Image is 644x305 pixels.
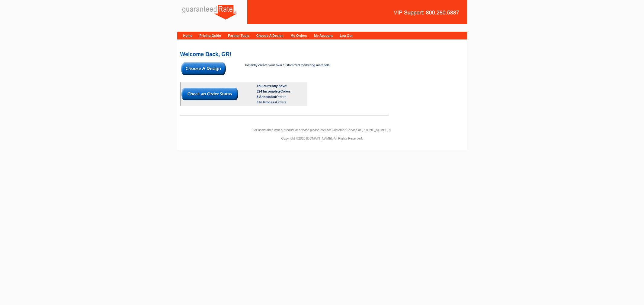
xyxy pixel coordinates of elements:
span: Instantly create your own customized marketing materials. [245,63,331,67]
span: 324 Incomplete [257,90,280,93]
p: Copyright ©2025 [DOMAIN_NAME]. All Rights Reserved. [177,136,467,141]
a: My Orders [290,34,307,37]
b: You currently have: [257,84,287,88]
img: button-check-order-status.gif [181,88,238,100]
img: button-choose-design.gif [181,62,226,75]
a: Home [183,34,193,37]
div: Orders Orders Orders [257,89,306,105]
a: Log Out [340,34,352,37]
span: 3 Scheduled [257,95,276,99]
h2: Welcome Back, GR! [180,52,464,57]
a: Partner Tools [228,34,249,37]
a: Choose A Design [256,34,284,37]
a: My Account [314,34,333,37]
p: For assistance with a product or service please contact Customer Service at [PHONE_NUMBER]. [177,127,467,133]
a: Pricing Guide [199,34,221,37]
span: 3 In Process [257,100,276,104]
